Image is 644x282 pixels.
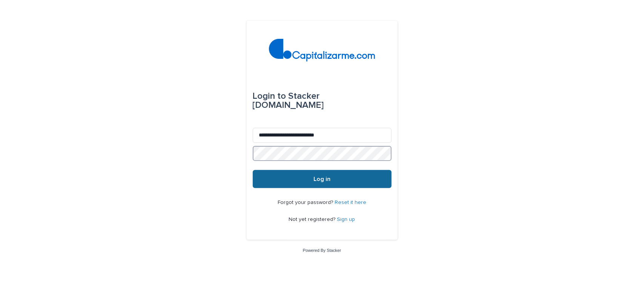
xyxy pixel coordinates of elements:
[253,86,392,116] div: Stacker [DOMAIN_NAME]
[289,217,337,222] span: Not yet registered?
[314,176,330,182] span: Log in
[303,248,341,253] a: Powered By Stacker
[253,170,392,188] button: Log in
[335,200,366,205] a: Reset it here
[269,39,375,61] img: 4arMvv9wSvmHTHbXwTim
[278,200,335,205] span: Forgot your password?
[337,217,355,222] a: Sign up
[253,92,286,101] span: Login to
